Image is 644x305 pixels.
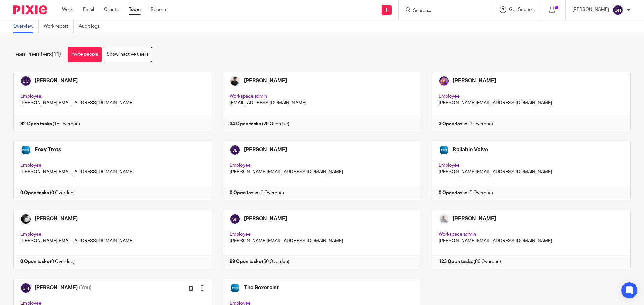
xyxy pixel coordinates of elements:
[79,20,105,33] a: Audit logs
[509,7,535,12] span: Get Support
[151,6,167,13] a: Reports
[52,52,61,57] span: (11)
[13,5,47,14] img: Pixie
[62,6,73,13] a: Work
[68,47,102,62] a: Invite people
[129,6,141,13] a: Team
[412,8,473,14] input: Search
[612,5,623,15] img: svg%3E
[13,20,39,33] a: Overview
[13,51,61,58] h1: Team members
[103,47,152,62] a: Show inactive users
[83,6,94,13] a: Email
[104,6,119,13] a: Clients
[44,20,74,33] a: Work report
[572,6,609,13] p: [PERSON_NAME]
